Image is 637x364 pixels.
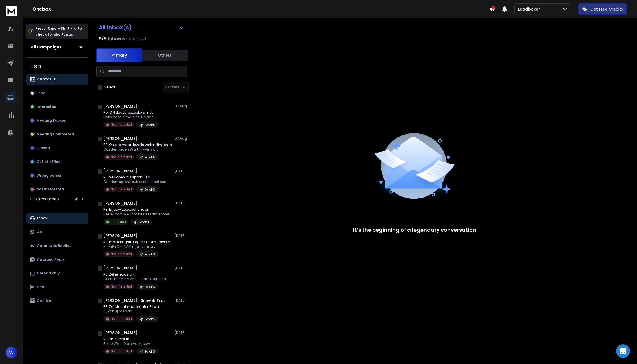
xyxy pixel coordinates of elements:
p: Batch2 [145,317,155,321]
p: Dank voor je mailtjes. Helaas [103,115,159,119]
p: Unread only [37,271,60,276]
p: Interested [37,105,56,109]
p: Out of office [37,160,60,164]
button: All Inbox(s) [94,22,189,33]
button: Unread only [26,267,88,279]
button: W [6,347,17,358]
p: Not Interested [111,155,132,159]
p: Automatic Replies [37,243,71,248]
button: Interested [26,101,88,113]
p: Lead [37,91,46,95]
h1: [PERSON_NAME] | Smienk Trapliften [103,298,166,303]
h1: All Campaigns [31,44,62,50]
button: Others [142,49,188,62]
p: HI [PERSON_NAME] jullie mij uit [103,244,172,249]
p: Batch3 [145,188,155,192]
p: RE: Zet je leads om [103,272,166,277]
p: Inbox [37,216,47,221]
button: All [26,226,88,238]
h1: [PERSON_NAME] [103,168,137,174]
h1: [PERSON_NAME] [103,330,137,336]
h1: [PERSON_NAME] [103,136,137,141]
p: RE: marketingstrategieën+OEM-divisie+kwalificeerde leads [103,240,172,244]
p: Not Interested [37,187,64,192]
p: Goedemorgen Wart, Ik wens dit [103,147,172,152]
h3: Filters [26,62,88,70]
p: [DATE] [175,298,187,303]
p: Not Interested [111,252,132,256]
p: Not Interested [111,284,132,289]
button: Out of office [26,156,88,168]
button: Inbox [26,213,88,224]
p: All [37,230,42,234]
h1: [PERSON_NAME] [103,265,137,271]
p: Re: Ontdek 25 bezoekers met [103,110,159,115]
p: RE: Zit je vast in [103,337,158,341]
p: It’s the beginning of a legendary conversation [353,226,476,234]
p: [DATE] [175,233,187,238]
h1: All Inbox(s) [99,25,132,30]
h1: [PERSON_NAME] [103,233,137,239]
button: Not Interested [26,184,88,195]
button: Lead [26,87,88,99]
span: 8 / 8 [99,36,107,42]
p: Interested [111,220,126,224]
img: logo [6,6,17,16]
button: Awaiting Reply [26,254,88,265]
p: All Status [37,77,56,82]
p: Meeting Booked [37,118,66,123]
p: Archive [37,298,51,303]
p: 07 Aug [175,136,187,141]
p: Sent [37,285,46,289]
p: Press to check for shortcuts. [35,26,82,37]
button: Sent [26,281,88,293]
p: 07 Aug [175,104,187,109]
button: Wrong person [26,170,88,181]
h1: Onebox [33,6,489,13]
p: Get Free Credits [590,6,623,12]
p: Leadboxer [518,6,542,12]
p: RE: Zoektocht naar klanten? Laat [103,304,160,309]
p: Not Interested [111,187,132,192]
button: Primary [96,48,142,62]
p: Meeting Completed [37,132,74,137]
h3: Inboxes selected [108,36,146,42]
p: Batch3 [145,285,155,289]
p: RE: Ontdek waardevolle verbindingen in [103,143,172,147]
p: Batch3 [139,220,149,224]
h1: [PERSON_NAME] [103,200,137,206]
p: Not Interested [111,123,132,127]
p: Geen interesse Van: Cralan Deutsch [103,277,166,281]
button: Get Free Credits [578,3,627,15]
p: Hi, kan jij me van [103,309,160,314]
h3: Custom Labels [30,196,60,202]
button: All Status [26,74,88,85]
p: Closed [37,146,50,150]
span: Cmd + Shift + k [47,25,76,32]
div: Open Intercom Messenger [616,344,630,358]
button: Closed [26,142,88,154]
button: Meeting Completed [26,129,88,140]
p: Batch5 [145,123,155,127]
p: [DATE] [175,266,187,270]
p: Batch3 [145,252,155,257]
p: Beste Wart, Wellicht interessant echter [103,212,169,217]
p: Awaiting Reply [37,257,65,262]
p: Batch5 [145,155,155,160]
button: Automatic Replies [26,240,88,251]
p: Not Interested [111,349,132,353]
p: [DATE] [175,201,187,206]
p: RE: Verkopen als sport? Tijd [103,175,166,180]
p: Wrong person [37,173,62,178]
button: Archive [26,295,88,306]
p: [DATE] [175,169,187,173]
button: All Campaigns [26,41,88,53]
p: Goedemorgen, Leuk bericht, met een [103,180,166,184]
p: Beste Wart, Dank voor jouw [103,341,158,346]
h1: [PERSON_NAME] [103,103,137,109]
p: Not Interested [111,317,132,321]
p: [DATE] [175,330,187,335]
p: Batch3 [145,349,155,354]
